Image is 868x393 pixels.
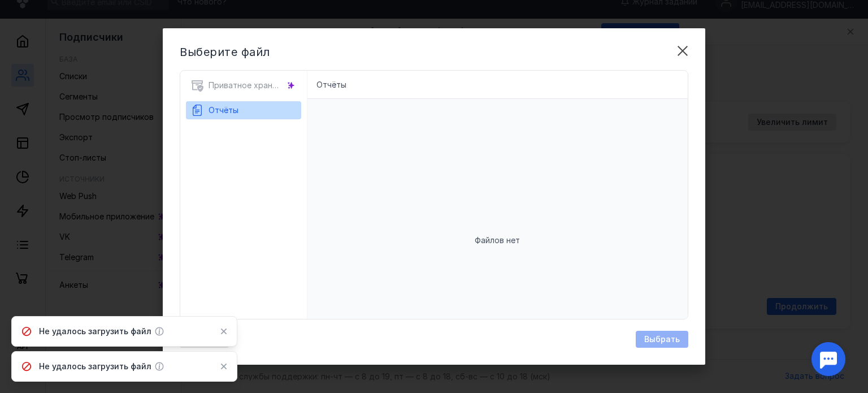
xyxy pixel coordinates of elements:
span: Файлов нет [475,235,520,246]
span: Не удалось загрузить файл [39,326,151,337]
span: Не удалось загрузить файл [39,361,151,372]
button: Отчёты [190,101,297,119]
span: Отчёты [209,105,238,115]
span: Выберите файл [180,45,270,59]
